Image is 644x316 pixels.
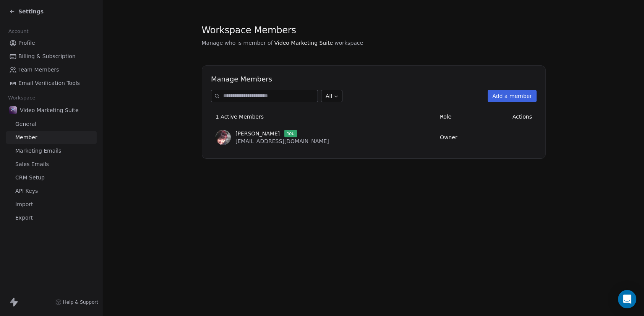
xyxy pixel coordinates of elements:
[15,187,38,195] span: API Keys
[6,212,97,224] a: Export
[15,174,45,182] span: CRM Setup
[63,299,98,305] span: Help & Support
[6,185,97,197] a: API Keys
[440,134,457,140] span: Owner
[18,79,80,87] span: Email Verification Tools
[5,92,39,104] span: Workspace
[284,130,297,137] span: You
[6,64,97,76] a: Team Members
[5,26,32,37] span: Account
[6,77,97,90] a: Email Verification Tools
[15,120,36,128] span: General
[6,118,97,130] a: General
[15,134,37,142] span: Member
[6,50,97,63] a: Billing & Subscription
[15,160,49,168] span: Sales Emails
[55,299,98,305] a: Help & Support
[20,106,79,114] span: Video Marketing Suite
[216,114,264,120] span: 1 Active Members
[15,200,33,208] span: Import
[440,114,451,120] span: Role
[618,290,636,308] div: Open Intercom Messenger
[202,39,273,47] span: Manage who is member of
[6,198,97,211] a: Import
[6,158,97,171] a: Sales Emails
[216,130,231,145] img: efyp5cNY36shVOcpyhMCeqrqh6jWvJnOm72x6J3jdOo
[15,147,61,155] span: Marketing Emails
[202,24,296,36] span: Workspace Members
[211,75,537,84] h1: Manage Members
[15,214,33,222] span: Export
[6,37,97,49] a: Profile
[235,130,280,137] span: [PERSON_NAME]
[235,138,329,144] span: [EMAIL_ADDRESS][DOMAIN_NAME]
[334,39,363,47] span: workspace
[18,39,35,47] span: Profile
[6,171,97,184] a: CRM Setup
[274,39,333,47] span: Video Marketing Suite
[6,131,97,144] a: Member
[9,106,17,114] img: VMS-logo.jpeg
[488,90,537,102] button: Add a member
[512,114,532,120] span: Actions
[18,8,44,15] span: Settings
[9,8,44,15] a: Settings
[6,145,97,157] a: Marketing Emails
[18,66,59,74] span: Team Members
[18,52,76,60] span: Billing & Subscription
